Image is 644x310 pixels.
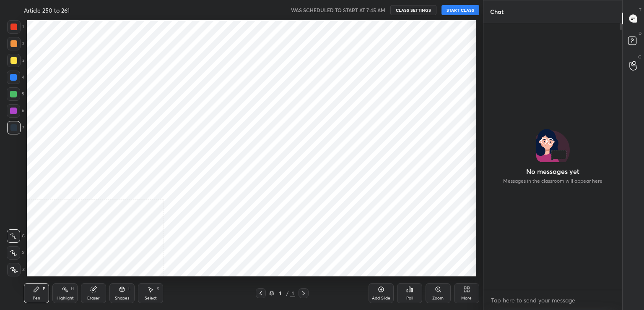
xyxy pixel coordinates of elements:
div: 1 [7,20,24,34]
h5: WAS SCHEDULED TO START AT 7:45 AM [291,6,385,14]
div: P [43,287,45,291]
div: / [286,291,288,296]
div: Pen [33,296,40,300]
div: 1 [276,291,284,296]
div: S [157,287,159,291]
div: X [7,246,25,260]
div: Select [145,296,157,300]
div: Zoom [432,296,444,300]
h4: Article 250 to 261 [24,6,70,14]
div: Eraser [87,296,100,300]
p: Chat [483,0,510,23]
p: T [639,7,641,13]
div: Add Slide [372,296,390,300]
div: More [461,296,472,300]
div: 6 [7,104,24,118]
div: 1 [290,289,295,297]
button: CLASS SETTINGS [390,5,436,15]
div: L [128,287,131,291]
div: 7 [7,121,24,134]
div: Shapes [115,296,129,300]
div: C [7,229,25,243]
button: START CLASS [441,5,479,15]
div: Poll [406,296,413,300]
div: 2 [7,37,24,50]
div: Z [7,263,25,276]
div: 4 [7,71,24,84]
div: 3 [7,54,24,67]
div: Highlight [57,296,74,300]
p: D [639,30,641,37]
div: 5 [7,87,24,101]
p: G [638,54,641,60]
div: H [71,287,74,291]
